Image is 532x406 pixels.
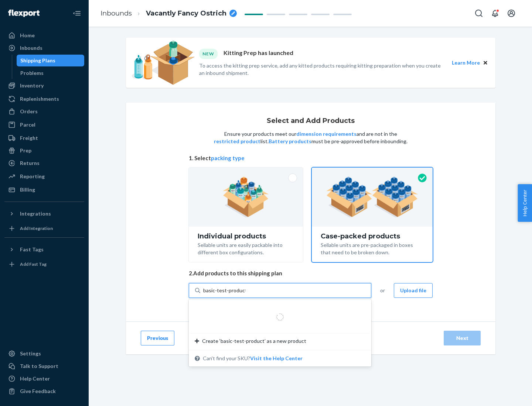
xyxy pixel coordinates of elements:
[4,42,84,54] a: Inbounds
[394,283,433,298] button: Upload file
[4,258,84,270] a: Add Fast Tag
[269,138,311,145] button: Battery products
[321,233,424,240] div: Case-packed products
[100,9,132,17] a: Inbounds
[20,375,50,382] div: Help Center
[20,362,58,370] div: Talk to Support
[380,287,385,294] span: or
[4,106,84,117] a: Orders
[452,59,480,67] button: Learn More
[4,132,84,144] a: Freight
[20,44,42,52] div: Inbounds
[4,360,84,372] a: Talk to Support
[20,121,35,128] div: Parcel
[95,3,243,24] ol: breadcrumbs
[4,93,84,105] a: Replenishments
[211,154,245,162] button: packing type
[20,69,44,77] div: Problems
[4,119,84,131] a: Parcel
[4,385,84,397] button: Give Feedback
[4,244,84,255] button: Fast Tags
[4,373,84,385] a: Help Center
[17,55,85,66] a: Shipping Plans
[189,269,433,277] span: 2. Add products to this shipping plan
[203,287,246,294] input: Create ‘basic-test-product’ as a new productCan't find your SKU?Visit the Help Center
[20,32,35,39] div: Home
[224,49,293,59] p: Kitting Prep has launched
[214,138,260,145] button: restricted product
[202,337,306,345] span: Create ‘basic-test-product’ as a new product
[518,184,532,222] button: Help Center
[250,355,303,362] button: Create ‘basic-test-product’ as a new productCan't find your SKU?
[20,350,41,357] div: Settings
[4,30,84,41] a: Home
[20,95,59,103] div: Replenishments
[444,331,481,345] button: Next
[481,59,490,67] button: Close
[20,261,47,267] div: Add Fast Tag
[199,62,445,77] p: To access the kitting prep service, add any kitted products requiring kitting preparation when yo...
[20,159,40,167] div: Returns
[20,246,44,253] div: Fast Tags
[4,145,84,156] a: Prep
[20,186,35,193] div: Billing
[213,130,408,145] p: Ensure your products meet our and are not in the list. must be pre-approved before inbounding.
[321,240,424,256] div: Sellable units are pre-packaged in boxes that need to be broken down.
[20,134,38,142] div: Freight
[4,208,84,220] button: Integrations
[8,10,40,17] img: Flexport logo
[20,225,53,231] div: Add Integration
[471,6,486,21] button: Open Search Box
[4,171,84,182] a: Reporting
[4,80,84,92] a: Inventory
[199,49,218,59] div: NEW
[4,223,84,234] a: Add Integration
[198,233,294,240] div: Individual products
[141,331,174,345] button: Previous
[488,6,502,21] button: Open notifications
[4,184,84,196] a: Billing
[20,388,56,395] div: Give Feedback
[20,57,55,64] div: Shipping Plans
[20,108,38,115] div: Orders
[326,177,418,217] img: case-pack.59cecea509d18c883b923b81aeac6d0b.png
[20,82,44,89] div: Inventory
[203,355,303,362] span: Can't find your SKU?
[504,6,519,21] button: Open account menu
[17,67,85,79] a: Problems
[198,240,294,256] div: Sellable units are easily packable into different box configurations.
[20,147,31,154] div: Prep
[4,348,84,359] a: Settings
[450,334,474,342] div: Next
[69,6,84,21] button: Close Navigation
[146,9,226,18] span: Vacantly Fancy Ostrich
[4,157,84,169] a: Returns
[267,117,355,125] h1: Select and Add Products
[20,173,45,180] div: Reporting
[223,177,269,217] img: individual-pack.facf35554cb0f1810c75b2bd6df2d64e.png
[189,154,433,162] span: 1. Select
[296,130,357,138] button: dimension requirements
[20,210,51,217] div: Integrations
